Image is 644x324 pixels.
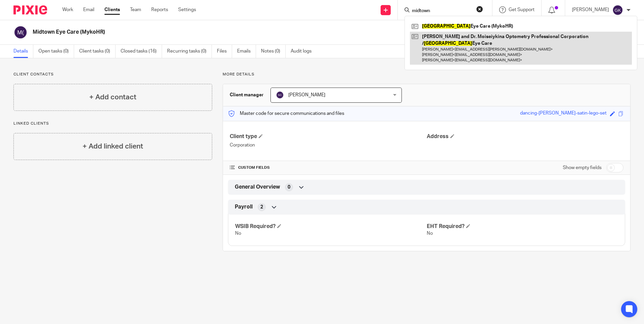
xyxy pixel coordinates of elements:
[121,45,162,58] a: Closed tasks (16)
[33,29,438,36] h2: Midtown Eye Care (MykoHR)
[427,231,433,236] span: No
[13,25,28,39] img: svg%3E
[38,45,74,58] a: Open tasks (0)
[178,6,196,13] a: Settings
[62,6,73,13] a: Work
[89,92,136,102] h4: + Add contact
[235,231,241,236] span: No
[235,203,253,210] span: Payroll
[235,184,280,191] span: General Overview
[151,6,168,13] a: Reports
[520,110,607,118] div: dancing-[PERSON_NAME]-satin-lego-set
[235,223,426,230] h4: WSIB Required?
[509,7,535,12] span: Get Support
[476,6,483,12] button: Clear
[291,45,317,58] a: Audit logs
[427,223,618,230] h4: EHT Required?
[83,141,143,152] h4: + Add linked client
[167,45,212,58] a: Recurring tasks (0)
[612,5,623,15] img: svg%3E
[13,121,212,126] p: Linked clients
[276,91,284,99] img: svg%3E
[130,6,141,13] a: Team
[288,93,325,97] span: [PERSON_NAME]
[217,45,232,58] a: Files
[83,6,94,13] a: Email
[261,45,286,58] a: Notes (0)
[230,133,426,140] h4: Client type
[13,72,212,77] p: Client contacts
[228,110,344,117] p: Master code for secure communications and files
[427,133,623,140] h4: Address
[411,8,472,14] input: Search
[230,165,426,170] h4: CUSTOM FIELDS
[288,184,290,191] span: 0
[104,6,120,13] a: Clients
[230,142,426,149] p: Corporation
[572,6,609,13] p: [PERSON_NAME]
[13,5,47,14] img: Pixie
[563,164,602,171] label: Show empty fields
[260,204,263,210] span: 2
[230,92,264,98] h3: Client manager
[79,45,116,58] a: Client tasks (0)
[237,45,256,58] a: Emails
[13,45,33,58] a: Details
[223,72,631,77] p: More details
